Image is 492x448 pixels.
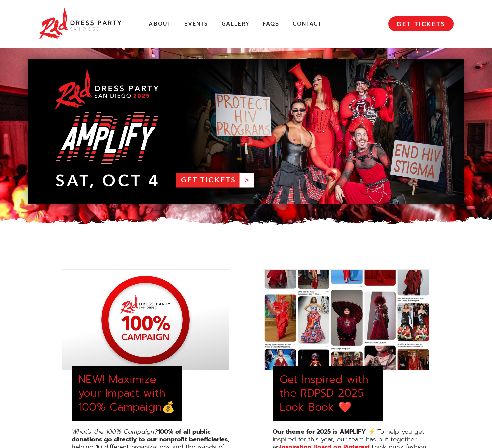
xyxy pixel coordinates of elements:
[78,372,175,414] div: NEW! Maximize your Impact with 100% Campaign💰
[72,427,228,444] strong: 100% of all public donations go directly to our nonprofit beneficiaries
[184,20,208,28] a: Events
[149,20,171,28] a: About
[72,427,158,436] em: What's the 100% Campaign?
[293,20,322,28] a: Contact
[222,20,250,28] a: Gallery
[263,20,279,28] a: FAQs
[280,372,376,414] div: Get Inspired with the RDPSD 2025 Look Book ❤️
[273,427,375,436] strong: Our theme for 2025 is AMPLIFY ⚡️
[38,7,122,41] img: Red Dress Party San Diego
[388,16,454,31] a: GET TICKETS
